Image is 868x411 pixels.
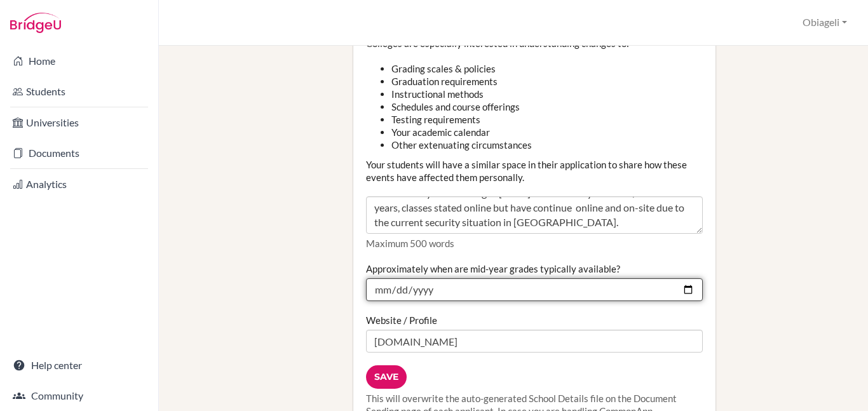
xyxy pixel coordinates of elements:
li: Instructional methods [391,88,703,100]
li: Your academic calendar [391,126,703,138]
li: Grading scales & policies [391,62,703,75]
label: Website / Profile [366,314,437,327]
a: Universities [3,110,156,135]
a: Documents [3,140,156,166]
input: Save [366,365,407,389]
a: Students [3,79,156,104]
li: Other extenuating circumstances [391,138,703,151]
a: Home [3,48,156,74]
p: Maximum 500 words [366,237,703,250]
li: Testing requirements [391,113,703,126]
a: Community [3,383,156,408]
a: Help center [3,353,156,378]
label: Approximately when are mid-year grades typically available? [366,262,620,275]
li: Graduation requirements [391,75,703,88]
button: Obiageli [797,11,853,34]
textarea: The school was closed in [DATE] to all students and staff but switched to virtual instruction. Th... [366,196,703,234]
li: Schedules and course offerings [391,100,703,113]
img: Bridge-U [10,13,61,33]
a: Analytics [3,172,156,197]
